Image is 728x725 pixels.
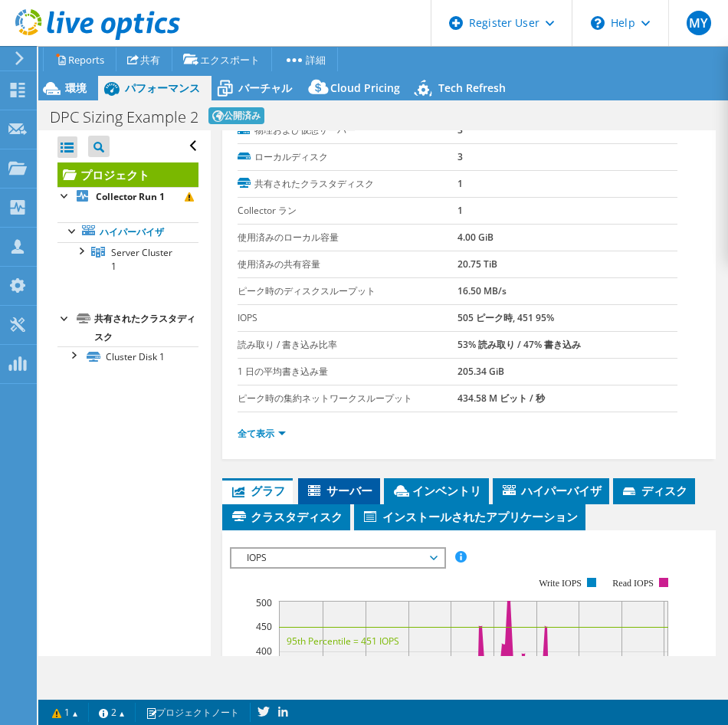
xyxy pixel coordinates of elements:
label: Collector ラン [238,203,457,218]
span: インストールされたアプリケーション [362,509,578,524]
span: IOPS [239,549,436,567]
span: Cloud Pricing [330,80,400,95]
span: ディスク [621,483,687,498]
label: 共有されたクラスタディスク [238,176,457,192]
span: Tech Refresh [438,80,506,95]
b: 16.50 MB/s [457,284,507,297]
label: IOPS [238,310,457,326]
a: 詳細 [271,48,338,71]
span: クラスタディスク [230,509,343,524]
text: Write IOPS [539,578,582,589]
label: 物理および仮想サーバー [238,123,457,138]
b: 434.58 M ビット / 秒 [457,392,545,405]
b: 1 [457,177,463,190]
a: プロジェクトノート [135,703,251,722]
span: インベントリ [392,483,481,498]
span: Server Cluster 1 [111,246,172,273]
b: 3 [457,150,463,163]
b: Collector Run 1 [96,190,165,203]
label: 読み取り / 書き込み比率 [238,337,457,353]
span: ハイパーバイザ [500,483,602,498]
svg: \n [591,16,605,30]
a: Collector Run 1 [57,187,198,207]
a: 1 [41,703,89,722]
b: 53% 読み取り / 47% 書き込み [457,338,581,351]
b: 1 [457,204,463,217]
b: 205.34 GiB [457,365,504,378]
label: 1 日の平均書き込み量 [238,364,457,379]
a: 全て表示 [238,427,286,440]
span: パフォーマンス [125,80,200,95]
span: MY [687,11,711,35]
text: 95th Percentile = 451 IOPS [287,635,399,648]
span: グラフ [230,483,285,498]
h1: DPC Sizing Example 2 [50,110,198,125]
span: 公開済み [208,107,264,124]
text: 450 [256,620,272,633]
a: プロジェクト [57,162,198,187]
label: 使用済みの共有容量 [238,257,457,272]
a: ハイパーバイザ [57,222,198,242]
div: 共有されたクラスタディスク [94,310,198,346]
b: 20.75 TiB [457,258,497,271]
b: 3 [457,123,463,136]
text: Read IOPS [612,578,654,589]
b: 4.00 GiB [457,231,494,244]
a: Cluster Disk 1 [57,346,198,366]
label: ピーク時の集約ネットワークスループット [238,391,457,406]
label: ピーク時のディスクスループット [238,284,457,299]
label: ローカルディスク [238,149,457,165]
a: 2 [88,703,136,722]
a: エクスポート [172,48,272,71]
span: 環境 [65,80,87,95]
a: Server Cluster 1 [57,242,198,276]
b: 505 ピーク時, 451 95% [457,311,554,324]
text: 400 [256,645,272,658]
a: 共有 [116,48,172,71]
span: バーチャル [238,80,292,95]
span: サーバー [306,483,372,498]
a: Reports [43,48,116,71]
text: 500 [256,596,272,609]
label: 使用済みのローカル容量 [238,230,457,245]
